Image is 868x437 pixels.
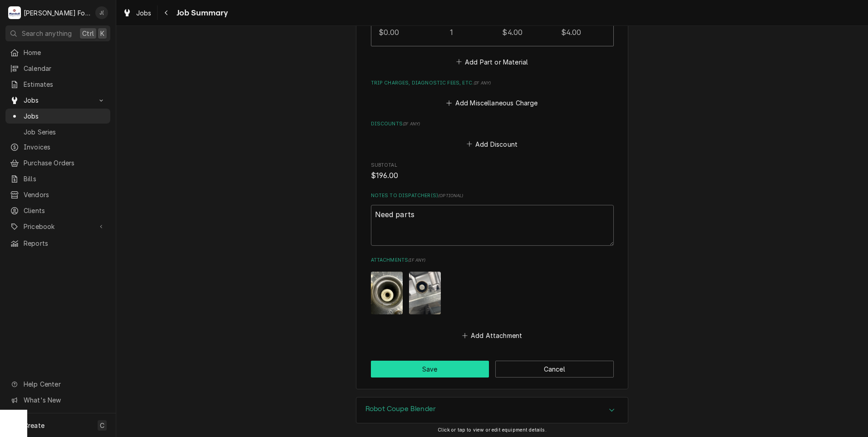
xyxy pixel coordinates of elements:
[24,127,106,137] span: Job Series
[24,395,105,405] span: What's New
[22,29,72,38] span: Search anything
[100,421,104,430] span: C
[408,258,425,263] span: ( if any )
[356,397,628,423] div: Accordion Header
[5,77,110,92] a: Estimates
[356,397,628,423] div: Robot Coupe Blender
[24,142,106,152] span: Invoices
[5,377,110,392] a: Go to Help Center
[5,171,110,186] a: Bills
[5,219,110,234] a: Go to Pricebook
[5,61,110,76] a: Calendar
[119,5,155,20] a: Jobs
[24,158,106,168] span: Purchase Orders
[5,109,110,124] a: Jobs
[371,361,614,377] div: Button Group Row
[371,205,614,246] textarea: Need parts
[473,80,491,85] span: ( if any )
[371,272,403,314] img: gzbJS5pPT5yviS8ytQop
[356,397,628,423] button: Accordion Details Expand Trigger
[454,55,529,68] button: Add Part or Material
[371,171,399,180] span: $196.00
[100,29,104,38] span: K
[5,155,110,170] a: Purchase Orders
[5,187,110,202] a: Vendors
[5,392,110,407] a: Go to What's New
[8,6,21,19] div: Marshall Food Equipment Service's Avatar
[465,138,519,150] button: Add Discount
[24,222,92,231] span: Pricebook
[371,79,614,87] label: Trip Charges, Diagnostic Fees, etc.
[379,27,399,38] div: $0.00
[82,29,94,38] span: Ctrl
[95,6,108,19] div: J(
[5,236,110,251] a: Reports
[24,238,106,248] span: Reports
[24,174,106,184] span: Bills
[95,6,108,19] div: Jeff Debigare (109)'s Avatar
[24,48,106,57] span: Home
[159,5,174,20] button: Navigate back
[24,111,106,121] span: Jobs
[371,162,614,169] span: Subtotal
[371,162,614,181] div: Subtotal
[371,257,614,342] div: Attachments
[24,79,106,89] span: Estimates
[24,206,106,215] span: Clients
[438,427,547,433] span: Click or tap to view or edit equipment details.
[450,27,453,38] div: 1
[438,193,464,198] span: ( optional )
[371,361,614,377] div: Button Group
[24,379,105,389] span: Help Center
[24,190,106,199] span: Vendors
[371,120,614,128] label: Discounts
[5,93,110,108] a: Go to Jobs
[174,7,228,19] span: Job Summary
[24,8,90,18] div: [PERSON_NAME] Food Equipment Service
[561,27,582,38] div: $4.00
[8,6,21,19] div: M
[136,8,152,18] span: Jobs
[371,120,614,150] div: Discounts
[371,170,614,181] span: Subtotal
[371,192,614,199] label: Notes to Dispatcher(s)
[5,25,110,41] button: Search anythingCtrlK
[5,139,110,154] a: Invoices
[5,124,110,139] a: Job Series
[365,405,436,413] h3: Robot Coupe Blender
[502,27,523,38] div: $4.00
[24,64,106,73] span: Calendar
[495,361,614,377] button: Cancel
[409,272,441,314] img: 6G9CZpB8RzQ3HT5xb8GF
[371,192,614,245] div: Notes to Dispatcher(s)
[24,422,44,429] span: Create
[5,203,110,218] a: Clients
[403,121,420,126] span: ( if any )
[24,95,92,105] span: Jobs
[460,329,524,342] button: Add Attachment
[371,257,614,264] label: Attachments
[445,97,539,109] button: Add Miscellaneous Charge
[371,361,489,377] button: Save
[5,45,110,60] a: Home
[371,79,614,109] div: Trip Charges, Diagnostic Fees, etc.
